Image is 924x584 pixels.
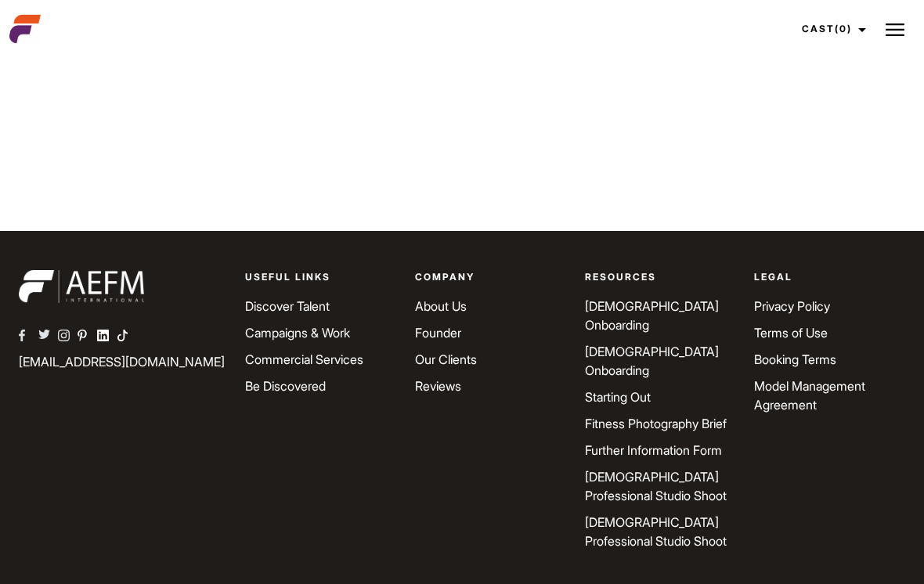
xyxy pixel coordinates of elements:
[245,298,330,314] a: Discover Talent
[245,378,326,394] a: Be Discovered
[585,344,719,378] a: [DEMOGRAPHIC_DATA] Onboarding
[754,325,828,341] a: Terms of Use
[754,351,836,367] a: Booking Terms
[245,270,396,284] p: Useful Links
[835,23,852,34] span: (0)
[245,325,350,341] a: Campaigns & Work
[585,416,727,431] a: Fitness Photography Brief
[415,298,467,314] a: About Us
[415,378,461,394] a: Reviews
[415,325,461,341] a: Founder
[19,270,144,303] img: aefm-brand-22-white.png
[117,327,136,346] a: AEFM TikTok
[19,327,38,346] a: AEFM Facebook
[754,298,830,314] a: Privacy Policy
[78,327,97,346] a: AEFM Pinterest
[754,270,905,284] p: Legal
[585,389,651,405] a: Starting Out
[19,354,225,370] a: [EMAIL_ADDRESS][DOMAIN_NAME]
[9,13,41,45] img: cropped-aefm-brand-fav-22-square.png
[58,327,78,346] a: AEFM Instagram
[38,327,58,346] a: AEFM Twitter
[585,442,722,458] a: Further Information Form
[415,351,477,367] a: Our Clients
[245,351,363,367] a: Commercial Services
[754,378,865,413] a: Model Management Agreement
[585,514,727,549] a: [DEMOGRAPHIC_DATA] Professional Studio Shoot
[585,270,736,284] p: Resources
[788,8,875,50] a: Cast(0)
[886,20,904,39] img: Burger icon
[585,298,719,333] a: [DEMOGRAPHIC_DATA] Onboarding
[585,469,727,503] a: [DEMOGRAPHIC_DATA] Professional Studio Shoot
[415,270,566,284] p: Company
[97,327,117,346] a: AEFM Linkedin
